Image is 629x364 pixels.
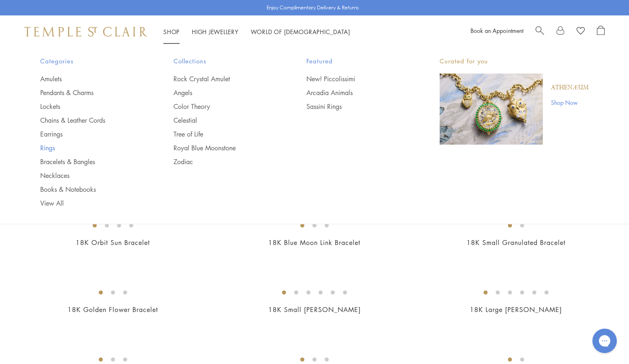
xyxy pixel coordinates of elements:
[40,171,141,180] a: Necklaces
[40,102,141,111] a: Lockets
[174,157,274,166] a: Zodiac
[40,116,141,125] a: Chains & Leather Cords
[163,27,350,37] nav: Main navigation
[174,116,274,125] a: Celestial
[306,88,407,97] a: Arcadia Animals
[551,83,589,92] a: Athenæum
[40,185,141,194] a: Books & Notebooks
[588,326,621,356] iframe: Gorgias live chat messenger
[40,130,141,139] a: Earrings
[40,88,141,97] a: Pendants & Charms
[174,130,274,139] a: Tree of Life
[267,4,359,12] p: Enjoy Complimentary Delivery & Returns
[577,26,585,38] a: View Wishlist
[40,74,141,83] a: Amulets
[174,56,274,66] span: Collections
[40,157,141,166] a: Bracelets & Bangles
[174,102,274,111] a: Color Theory
[67,305,158,314] a: 18K Golden Flower Bracelet
[536,26,544,38] a: Search
[174,74,274,83] a: Rock Crystal Amulet
[306,56,407,66] span: Featured
[306,74,407,83] a: New! Piccolissimi
[163,28,180,36] a: ShopShop
[466,238,566,247] a: 18K Small Granulated Bracelet
[192,28,239,36] a: High JewelleryHigh Jewellery
[174,143,274,152] a: Royal Blue Moonstone
[40,143,141,152] a: Rings
[251,28,350,36] a: World of [DEMOGRAPHIC_DATA]World of [DEMOGRAPHIC_DATA]
[470,305,562,314] a: 18K Large [PERSON_NAME]
[40,199,141,208] a: View All
[24,27,147,37] img: Temple St. Clair
[440,56,589,66] p: Curated for you
[597,26,605,38] a: Open Shopping Bag
[40,56,141,66] span: Categories
[306,102,407,111] a: Sassini Rings
[76,238,150,247] a: 18K Orbit Sun Bracelet
[551,98,589,107] a: Shop Now
[268,305,361,314] a: 18K Small [PERSON_NAME]
[471,26,523,35] a: Book an Appointment
[268,238,360,247] a: 18K Blue Moon Link Bracelet
[174,88,274,97] a: Angels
